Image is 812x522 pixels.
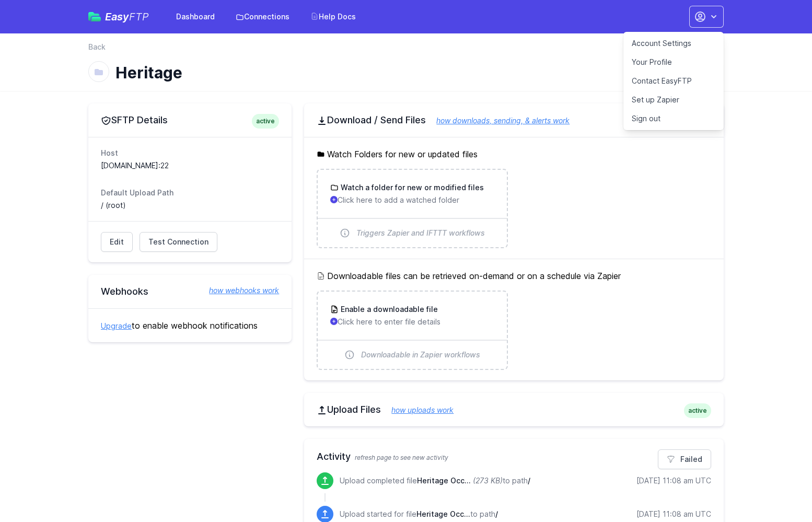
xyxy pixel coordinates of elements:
[426,116,570,125] a: how downloads, sending, & alerts work
[636,509,711,519] div: [DATE] 11:08 am UTC
[101,200,279,211] dd: / (root)
[101,285,279,298] h2: Webhooks
[356,228,485,238] span: Triggers Zapier and IFTTT workflows
[317,270,711,282] h5: Downloadable files can be retrieved on-demand or on a schedule via Zapier
[101,321,132,330] a: Upgrade
[623,34,724,53] a: Account Settings
[88,42,724,59] nav: Breadcrumb
[101,232,133,252] a: Edit
[115,63,649,82] h1: Heritage
[528,476,530,485] span: /
[317,114,711,126] h2: Download / Send Files
[330,317,494,327] p: Click here to enter file details
[129,10,149,23] span: FTP
[381,405,454,414] a: how uploads work
[417,476,471,485] span: Heritage Occupancy Trends_All Communities Occupancy_638917164230320521.xlsx
[101,148,279,158] dt: Host
[304,7,362,26] a: Help Docs
[623,90,724,109] a: Set up Zapier
[339,304,438,315] h3: Enable a downloadable file
[88,42,106,52] a: Back
[340,509,498,519] p: Upload started for file to path
[88,308,292,342] div: to enable webhook notifications
[101,188,279,198] dt: Default Upload Path
[623,109,724,128] a: Sign out
[170,7,221,26] a: Dashboard
[623,72,724,90] a: Contact EasyFTP
[623,53,724,72] a: Your Profile
[88,12,101,21] img: easyftp_logo.png
[88,11,149,22] a: EasyFTP
[318,292,506,369] a: Enable a downloadable file Click here to enter file details Downloadable in Zapier workflows
[199,285,279,296] a: how webhooks work
[317,148,711,160] h5: Watch Folders for new or updated files
[229,7,296,26] a: Connections
[101,114,279,126] h2: SFTP Details
[495,509,498,518] span: /
[101,160,279,171] dd: [DOMAIN_NAME]:22
[355,454,448,461] span: refresh page to see new activity
[105,11,149,22] span: Easy
[416,509,470,518] span: Heritage Occupancy Trends_All Communities Occupancy_638917164230320521.xlsx
[684,403,711,418] span: active
[317,403,711,416] h2: Upload Files
[252,114,279,129] span: active
[760,470,799,509] iframe: Drift Widget Chat Controller
[361,350,480,360] span: Downloadable in Zapier workflows
[340,475,530,486] p: Upload completed file to path
[140,232,217,252] a: Test Connection
[636,475,711,486] div: [DATE] 11:08 am UTC
[330,195,494,205] p: Click here to add a watched folder
[658,449,711,469] a: Failed
[317,449,711,464] h2: Activity
[339,182,484,193] h3: Watch a folder for new or modified files
[148,237,208,247] span: Test Connection
[473,476,503,485] i: (273 KB)
[318,170,506,247] a: Watch a folder for new or modified files Click here to add a watched folder Triggers Zapier and I...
